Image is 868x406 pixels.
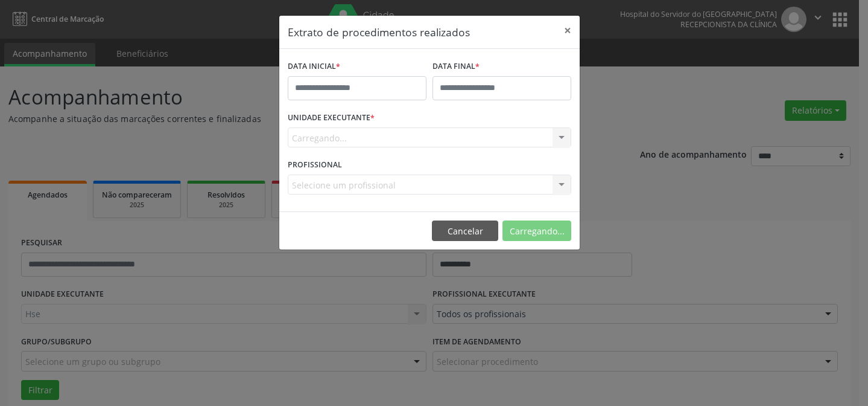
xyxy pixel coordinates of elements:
[288,24,470,40] h5: Extrato de procedimentos realizados
[432,57,480,76] label: DATA FINAL
[432,221,498,241] button: Cancelar
[556,16,580,45] button: Close
[288,57,340,76] label: DATA INICIAL
[288,109,375,127] label: UNIDADE EXECUTANTE
[288,156,342,175] label: PROFISSIONAL
[502,221,571,241] button: Carregando...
